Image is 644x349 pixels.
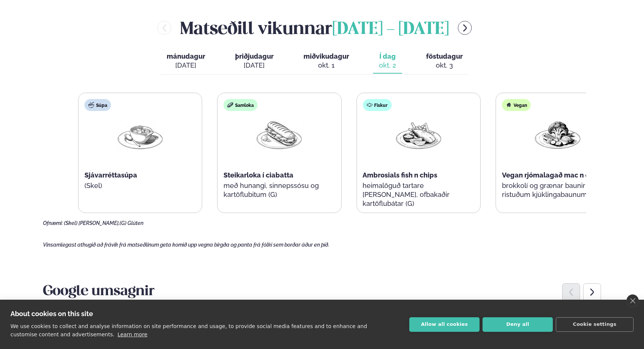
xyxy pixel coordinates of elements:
[43,283,601,301] h3: Google umsagnir
[363,171,437,179] span: Ambrosials fish n chips
[395,117,443,152] img: Fish-Chips.png
[167,52,205,60] span: mánudagur
[373,49,402,74] button: Í dag okt. 2
[483,317,553,332] button: Deny all
[426,61,463,70] div: okt. 3
[626,294,639,307] a: close
[235,52,274,60] span: þriðjudagur
[332,21,449,38] span: [DATE] - [DATE]
[84,171,137,179] span: Sjávarréttasúpa
[224,181,335,199] p: með hunangi, sinnepssósu og kartöflubitum (G)
[64,220,120,226] span: (Skel) [PERSON_NAME],
[227,102,233,108] img: sandwich-new-16px.svg
[116,117,164,152] img: Soup.png
[303,52,349,60] span: miðvikudagur
[229,49,280,74] button: þriðjudagur [DATE]
[502,99,531,111] div: Vegan
[409,317,480,332] button: Allow all cookies
[161,49,211,74] button: mánudagur [DATE]
[366,102,372,108] img: fish.svg
[88,102,94,108] img: soup.svg
[180,16,449,40] h2: Matseðill vikunnar
[583,283,601,301] div: Next slide
[303,61,349,70] div: okt. 1
[84,99,111,111] div: Súpa
[224,171,293,179] span: Steikarloka í ciabatta
[117,331,147,337] a: Learn more
[420,49,469,74] button: föstudagur okt. 3
[167,61,205,70] div: [DATE]
[534,117,582,152] img: Vegan.png
[506,102,512,108] img: Vegan.svg
[255,117,303,152] img: Panini.png
[379,52,396,61] span: Í dag
[120,220,144,226] span: (G) Glúten
[458,21,472,35] button: menu-btn-right
[224,99,258,111] div: Samloka
[43,220,63,226] span: Ofnæmi:
[379,61,396,70] div: okt. 2
[157,21,171,35] button: menu-btn-left
[10,323,367,337] p: We use cookies to collect and analyse information on site performance and usage, to provide socia...
[562,283,580,301] div: Previous slide
[502,181,613,199] p: brokkolí og grænar baunir með ristuðum kjúklingabaunum (G)
[84,181,196,190] p: (Skel)
[426,52,463,60] span: föstudagur
[235,61,274,70] div: [DATE]
[502,171,609,179] span: Vegan rjómalagað mac n cheese
[298,49,355,74] button: miðvikudagur okt. 1
[10,310,93,318] strong: About cookies on this site
[363,181,474,208] p: heimalöguð tartare [PERSON_NAME], ofbakaðir kartöflubátar (G)
[556,317,634,332] button: Cookie settings
[363,99,391,111] div: Fiskur
[43,242,329,248] span: Vinsamlegast athugið að frávik frá matseðlinum geta komið upp vegna birgða og panta frá fólki sem...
